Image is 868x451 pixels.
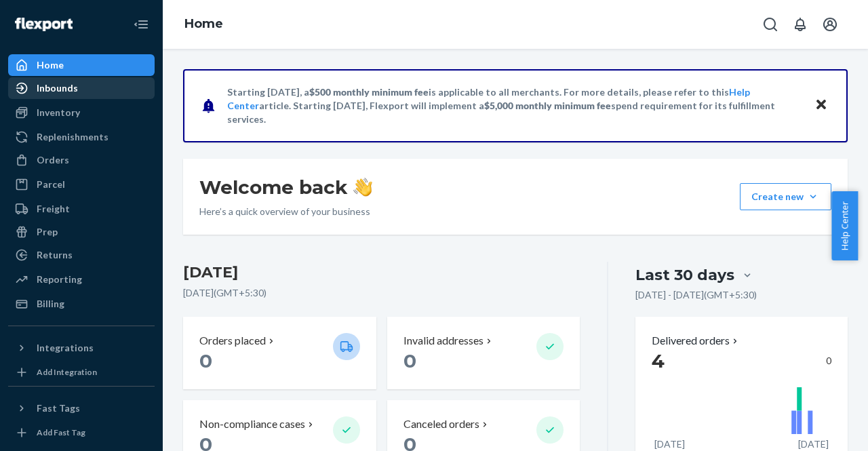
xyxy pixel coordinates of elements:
p: [DATE] - [DATE] ( GMT+5:30 ) [635,288,757,302]
a: Prep [8,221,155,243]
button: Open account menu [816,11,844,38]
a: Home [184,16,223,31]
div: 0 [652,349,831,373]
button: Open Search Box [757,11,784,38]
button: Invalid addresses 0 [387,317,580,389]
div: Inbounds [37,81,78,95]
a: Home [8,54,155,76]
p: Orders placed [199,333,266,349]
div: Add Fast Tag [37,427,85,438]
ol: breadcrumbs [174,5,234,44]
span: $500 monthly minimum fee [309,86,429,98]
div: Last 30 days [635,264,734,286]
div: Prep [37,225,58,239]
a: Inbounds [8,77,155,99]
a: Add Integration [8,364,155,380]
span: $5,000 monthly minimum fee [484,100,611,111]
h1: Welcome back [199,175,372,199]
div: Integrations [37,341,94,355]
a: Billing [8,293,155,315]
button: Create new [740,183,831,210]
div: Fast Tags [37,401,80,415]
div: Billing [37,297,64,311]
p: [DATE] [798,437,829,451]
p: [DATE] ( GMT+5:30 ) [183,286,580,300]
button: Help Center [831,191,858,260]
p: Here’s a quick overview of your business [199,205,372,218]
p: Starting [DATE], a is applicable to all merchants. For more details, please refer to this article... [227,85,802,126]
a: Add Fast Tag [8,425,155,441]
button: Delivered orders [652,333,741,349]
img: Flexport logo [15,18,73,31]
div: Inventory [37,106,80,119]
div: Add Integration [37,366,97,378]
span: 0 [199,349,212,372]
div: Replenishments [37,130,108,144]
a: Orders [8,149,155,171]
div: Home [37,58,64,72]
div: Reporting [37,273,82,286]
button: Close Navigation [127,11,155,38]
span: 4 [652,349,665,372]
a: Reporting [8,269,155,290]
div: Freight [37,202,70,216]
p: Canceled orders [403,416,479,432]
h3: [DATE] [183,262,580,283]
div: Orders [37,153,69,167]
a: Freight [8,198,155,220]
div: Parcel [37,178,65,191]
a: Returns [8,244,155,266]
button: Orders placed 0 [183,317,376,389]
button: Close [812,96,830,115]
p: [DATE] [654,437,685,451]
button: Fast Tags [8,397,155,419]
p: Invalid addresses [403,333,484,349]
a: Parcel [8,174,155,195]
span: 0 [403,349,416,372]
a: Replenishments [8,126,155,148]
button: Integrations [8,337,155,359]
div: Returns [37,248,73,262]
p: Non-compliance cases [199,416,305,432]
a: Inventory [8,102,155,123]
button: Open notifications [787,11,814,38]
img: hand-wave emoji [353,178,372,197]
